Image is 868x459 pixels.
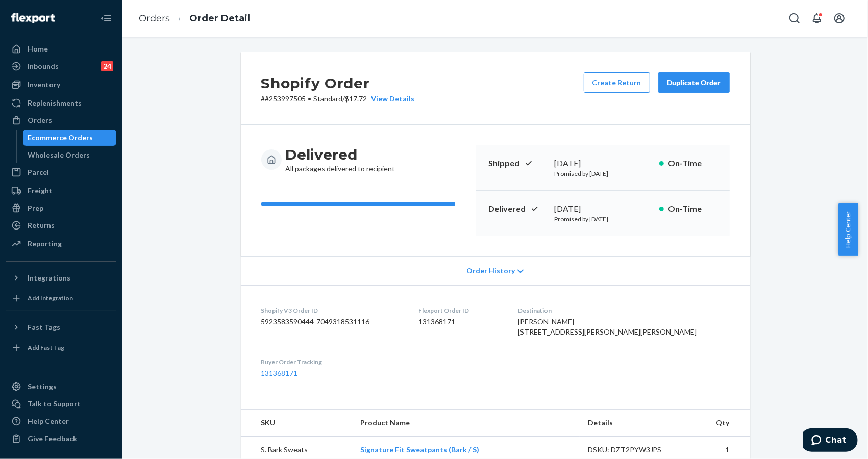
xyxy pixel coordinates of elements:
a: Add Fast Tag [6,340,116,356]
a: Orders [139,13,170,24]
button: Help Center [838,203,858,256]
div: Wholesale Orders [28,150,90,160]
h3: Delivered [286,145,395,164]
button: View Details [367,94,415,104]
div: Parcel [28,167,49,177]
a: Inventory [6,76,116,93]
a: Orders [6,112,116,129]
dt: Shopify V3 Order ID [261,306,403,315]
th: Product Name [352,410,580,437]
dd: 5923583590444-7049318531116 [261,317,403,327]
p: On-Time [668,158,717,169]
a: Replenishments [6,95,116,111]
div: Add Integration [28,294,73,302]
a: Ecommerce Orders [23,130,117,146]
div: Freight [28,186,53,196]
div: Ecommerce Orders [28,133,93,143]
a: Signature Fit Sweatpants (Bark / S) [360,445,479,454]
button: Close Navigation [96,8,116,29]
a: Returns [6,217,116,234]
div: Settings [28,381,57,392]
button: Integrations [6,270,116,286]
button: Fast Tags [6,319,116,336]
div: Inventory [28,80,60,90]
dd: 131368171 [419,317,502,327]
p: Promised by [DATE] [555,169,651,178]
a: Home [6,41,116,57]
span: [PERSON_NAME] [STREET_ADDRESS][PERSON_NAME][PERSON_NAME] [518,317,697,336]
th: Details [580,410,692,437]
a: Inbounds24 [6,58,116,74]
div: Add Fast Tag [28,343,64,352]
div: Prep [28,203,43,213]
div: Replenishments [28,98,82,108]
h2: Shopify Order [261,72,415,94]
p: Promised by [DATE] [555,215,651,223]
div: Inbounds [28,61,59,71]
p: # #253997505 / $17.72 [261,94,415,104]
span: Order History [466,266,515,276]
a: Wholesale Orders [23,147,117,163]
a: Help Center [6,413,116,429]
span: • [308,94,312,103]
div: Returns [28,220,55,231]
button: Duplicate Order [658,72,730,93]
a: Reporting [6,236,116,252]
button: Give Feedback [6,430,116,447]
div: Fast Tags [28,322,60,333]
div: Integrations [28,273,70,283]
a: Add Integration [6,290,116,307]
a: 131368171 [261,369,298,377]
dt: Flexport Order ID [419,306,502,315]
button: Open account menu [829,8,850,29]
a: Settings [6,378,116,395]
iframe: Opens a widget where you can chat to one of our agents [803,428,858,454]
img: Flexport logo [11,13,55,23]
div: Duplicate Order [667,78,721,88]
div: Talk to Support [28,399,81,409]
p: Shipped [488,158,547,169]
div: DSKU: DZT2PYW3JPS [588,445,684,455]
div: 24 [101,61,113,71]
div: Help Center [28,416,69,426]
p: Delivered [488,203,547,215]
button: Open Search Box [784,8,805,29]
a: Order Detail [189,13,250,24]
div: Reporting [28,239,62,249]
button: Create Return [584,72,650,93]
div: [DATE] [555,203,651,215]
th: Qty [691,410,750,437]
span: Standard [314,94,343,103]
a: Prep [6,200,116,216]
div: All packages delivered to recipient [286,145,395,174]
dt: Buyer Order Tracking [261,358,403,366]
div: [DATE] [555,158,651,169]
button: Talk to Support [6,396,116,412]
p: On-Time [668,203,717,215]
div: Give Feedback [28,433,77,444]
a: Parcel [6,164,116,181]
div: Orders [28,115,52,125]
div: Home [28,44,48,54]
ol: breadcrumbs [131,4,258,34]
a: Freight [6,183,116,199]
button: Open notifications [807,8,827,29]
dt: Destination [518,306,730,315]
th: SKU [241,410,353,437]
